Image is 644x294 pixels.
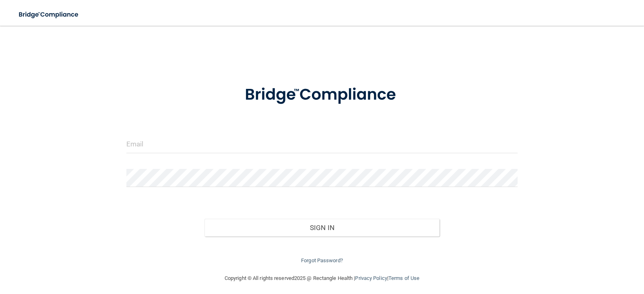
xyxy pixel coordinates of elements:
input: Email [126,135,518,153]
button: Sign In [204,219,440,236]
a: Forgot Password? [301,257,343,263]
a: Privacy Policy [355,275,387,281]
img: bridge_compliance_login_screen.278c3ca4.svg [228,74,416,116]
div: Copyright © All rights reserved 2025 @ Rectangle Health | | [175,265,469,291]
a: Terms of Use [388,275,419,281]
img: bridge_compliance_login_screen.278c3ca4.svg [12,6,86,23]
